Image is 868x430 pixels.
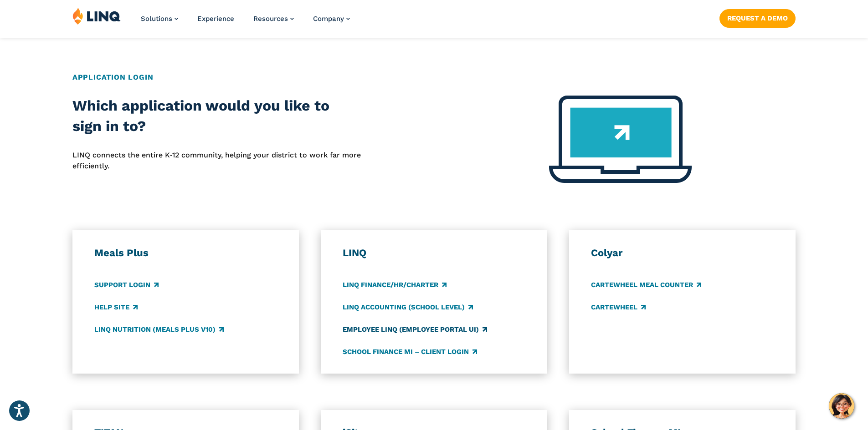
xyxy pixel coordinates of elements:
[94,302,138,312] a: Help Site
[343,247,526,259] h3: LINQ
[343,302,473,312] a: LINQ Accounting (school level)
[72,72,796,83] h2: Application Login
[72,150,361,172] p: LINQ connects the entire K‑12 community, helping your district to work far more efficiently.
[94,280,159,290] a: Support Login
[719,7,796,27] nav: Button Navigation
[313,15,344,23] span: Company
[141,15,172,23] span: Solutions
[141,7,350,37] nav: Primary Navigation
[343,280,447,290] a: LINQ Finance/HR/Charter
[72,96,361,137] h2: Which application would you like to sign in to?
[94,247,277,259] h3: Meals Plus
[253,15,294,23] a: Resources
[829,393,854,419] button: Hello, have a question? Let’s chat.
[253,15,288,23] span: Resources
[141,15,178,23] a: Solutions
[343,347,477,357] a: School Finance MI – Client Login
[197,15,234,23] a: Experience
[591,247,774,259] h3: Colyar
[72,7,121,25] img: LINQ | K‑12 Software
[719,9,796,27] a: Request a Demo
[591,302,646,312] a: CARTEWHEEL
[313,15,350,23] a: Company
[94,324,224,334] a: LINQ Nutrition (Meals Plus v10)
[343,324,487,334] a: Employee LINQ (Employee Portal UI)
[591,280,701,290] a: CARTEWHEEL Meal Counter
